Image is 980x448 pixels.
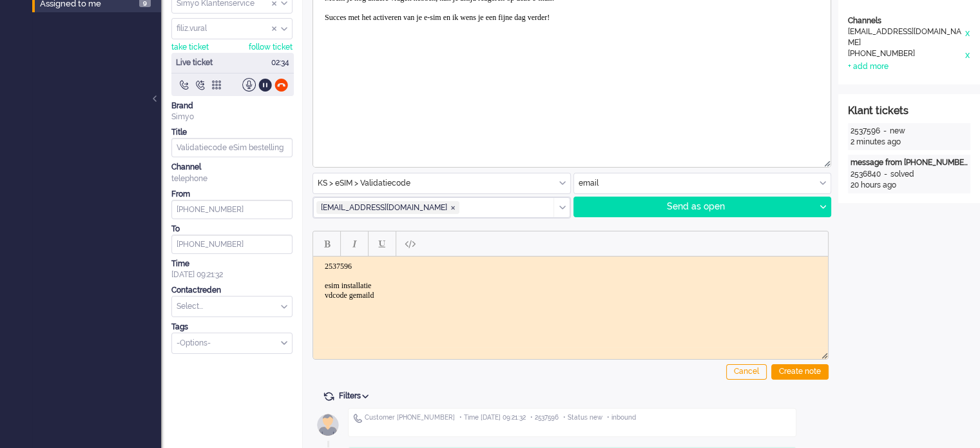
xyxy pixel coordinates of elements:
[964,48,970,61] div: x
[316,201,459,214] span: berndwaanders@hotmail.nl ❎
[249,42,293,53] div: follow ticket
[771,364,829,380] div: Create note
[365,413,455,422] span: Customer [PHONE_NUMBER]
[171,112,293,122] div: Simyo
[848,104,970,119] div: Klant tickets
[850,180,968,191] div: 20 hours ago
[171,235,293,254] input: +31612345678
[171,127,293,138] div: Title
[371,233,393,255] button: Underline
[848,26,964,48] div: [EMAIL_ADDRESS][DOMAIN_NAME]
[848,61,889,72] div: + add more
[312,409,344,441] img: avatar
[563,413,602,422] span: • Status new
[890,126,905,137] div: new
[316,233,338,255] button: Bold
[964,26,970,48] div: x
[880,126,890,137] div: -
[313,257,828,347] iframe: Rich Text Area
[820,155,831,167] div: Resize
[262,53,294,73] div: 02:34
[726,364,767,380] div: Cancel
[171,258,293,269] div: Time
[607,413,636,422] span: • inbound
[171,189,293,200] div: From
[574,197,815,217] div: Send as open
[171,285,293,296] div: Contactreden
[459,413,526,422] span: • Time [DATE] 09:21:32
[171,53,262,73] div: Live ticket
[850,169,881,180] div: 2536840
[343,233,365,255] button: Italic
[171,42,209,53] div: take ticket
[171,173,293,184] div: telephone
[850,126,880,137] div: 2537596
[890,169,914,180] div: solved
[171,224,293,235] div: To
[399,233,421,255] button: Paste plain text
[171,101,293,112] div: Brand
[881,169,890,180] div: -
[339,391,373,400] span: Filters
[848,48,964,61] div: [PHONE_NUMBER]
[850,157,968,168] div: message from [PHONE_NUMBER]
[848,15,970,26] div: Channels
[817,347,828,359] div: Resize
[171,333,293,354] div: Select Tags
[353,413,362,423] img: ic_telephone_grey.svg
[850,137,968,148] div: 2 minutes ago
[171,18,293,39] div: Assign User
[171,162,293,173] div: Channel
[171,258,293,280] div: [DATE] 09:21:32
[530,413,559,422] span: • 2537596
[171,322,293,333] div: Tags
